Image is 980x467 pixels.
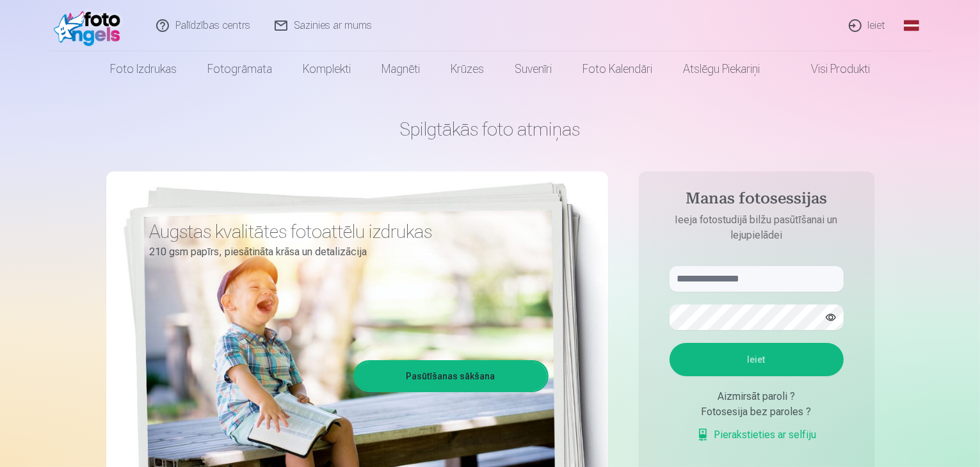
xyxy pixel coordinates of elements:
[696,427,817,443] a: Pierakstieties ar selfiju
[435,51,499,87] a: Krūzes
[657,189,856,212] h4: Manas fotosessijas
[567,51,668,87] a: Foto kalendāri
[775,51,885,87] a: Visi produkti
[95,51,192,87] a: Foto izdrukas
[670,343,844,376] button: Ieiet
[355,362,547,390] a: Pasūtīšanas sākšana
[192,51,287,87] a: Fotogrāmata
[670,404,844,420] div: Fotosesija bez paroles ?
[366,51,435,87] a: Magnēti
[150,220,539,243] h3: Augstas kvalitātes fotoattēlu izdrukas
[54,5,127,46] img: /fa1
[106,118,874,141] h1: Spilgtākās foto atmiņas
[287,51,366,87] a: Komplekti
[499,51,567,87] a: Suvenīri
[150,243,539,261] p: 210 gsm papīrs, piesātināta krāsa un detalizācija
[670,389,844,404] div: Aizmirsāt paroli ?
[657,212,856,243] p: Ieeja fotostudijā bilžu pasūtīšanai un lejupielādei
[668,51,775,87] a: Atslēgu piekariņi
